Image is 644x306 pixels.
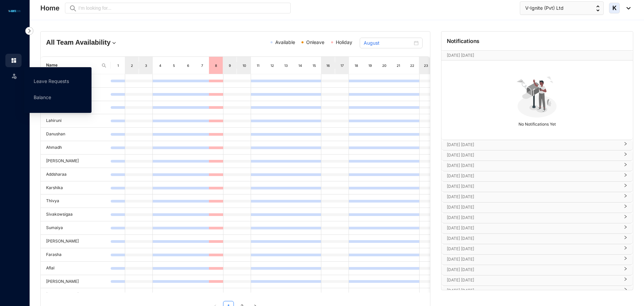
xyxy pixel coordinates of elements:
td: [PERSON_NAME] [41,155,111,168]
div: [DATE] [DATE] [441,161,633,171]
div: 6 [185,62,191,69]
span: right [623,144,628,146]
td: [PERSON_NAME] [41,288,111,302]
img: logo [7,9,22,13]
div: 20 [382,62,387,69]
div: 8 [213,62,219,69]
div: 2 [129,62,135,69]
div: [DATE] [DATE] [441,213,633,223]
div: Preview [69,4,77,12]
p: Home [40,3,60,13]
p: [DATE] [DATE] [447,193,619,200]
td: Ahmadh [41,141,111,155]
div: 4 [157,62,163,69]
img: dropdown-black.8e83cc76930a90b1a4fdb6d089b7bf3a.svg [623,7,631,9]
div: [DATE] [DATE] [441,244,633,254]
span: right [623,269,628,271]
p: [DATE] [DATE] [447,204,619,211]
p: [DATE] [DATE] [447,162,619,169]
div: 18 [354,62,359,69]
p: [DATE] [DATE] [447,173,619,179]
span: right [623,259,628,260]
span: right [623,155,628,156]
div: [DATE] [DATE] [441,286,633,296]
span: right [623,196,628,198]
p: [DATE] [DATE] [447,246,619,252]
div: 23 [424,62,429,69]
div: 22 [409,62,415,69]
input: I’m looking for... [78,4,287,12]
p: [DATE] [DATE] [447,152,619,159]
div: 3 [143,62,149,69]
span: right [623,238,628,239]
div: 13 [283,62,289,69]
td: Aflal [41,262,111,275]
div: [DATE] [DATE] [441,234,633,244]
td: Sivakowsigaa [41,208,111,221]
span: right [623,176,628,177]
img: search.8ce656024d3affaeffe32e5b30621cb7.svg [101,63,107,68]
td: Farasha [41,248,111,262]
span: Available [275,39,295,45]
span: right [623,186,628,187]
div: 10 [242,62,247,69]
div: [DATE] [DATE] [441,192,633,202]
p: [DATE] [DATE] [447,266,619,273]
span: right [623,207,628,208]
div: 9 [227,62,233,69]
div: 17 [339,62,345,69]
p: [DATE] [DATE] [447,183,619,190]
div: [DATE] [DATE] [441,171,633,181]
p: [DATE] [DATE] [447,225,619,231]
p: [DATE] [DATE] [447,235,619,242]
div: 1 [115,62,121,69]
a: Balance [34,94,51,100]
div: [DATE] [DATE] [441,275,633,286]
div: 14 [297,62,303,69]
img: nav-icon-right.af6afadce00d159da59955279c43614e.svg [25,27,33,35]
div: 15 [312,62,317,69]
p: No Notifications Yet [443,119,631,128]
div: 11 [255,62,261,69]
div: [DATE] [DATE] [441,182,633,192]
p: [DATE] [DATE] [447,277,619,283]
p: [DATE] [DATE] [447,287,619,294]
div: 21 [396,62,401,69]
div: 19 [367,62,373,69]
p: [DATE] [DATE] [447,52,614,59]
p: Notifications [447,37,480,45]
h4: All Team Availability [46,38,172,47]
span: Onleave [306,39,324,45]
td: [PERSON_NAME] [41,235,111,248]
div: [DATE] [DATE] [441,223,633,233]
div: [DATE] [DATE][DATE] [441,51,633,60]
td: Addsharaa [41,168,111,181]
span: Name [46,62,99,69]
img: home.c6720e0a13eba0172344.svg [11,57,17,63]
span: K [612,5,617,11]
span: right [623,165,628,167]
div: [DATE] [DATE] [441,150,633,161]
img: up-down-arrow.74152d26bf9780fbf563ca9c90304185.svg [596,5,600,11]
span: Holiday [336,39,352,45]
p: [DATE] [DATE] [447,256,619,263]
div: 5 [171,62,177,69]
td: Danushan [41,128,111,141]
a: Leave Requests [34,78,69,84]
span: right [623,228,628,229]
span: V-Ignite (Pvt) Ltd [525,4,564,12]
div: [DATE] [DATE] [441,203,633,213]
td: Sumaiya [41,221,111,235]
span: right [623,249,628,250]
td: Thivya [41,194,111,208]
div: [DATE] [DATE] [441,140,633,150]
img: no-notification-yet.99f61bb71409b19b567a5111f7a484a1.svg [514,73,560,119]
img: dropdown.780994ddfa97fca24b89f58b1de131fa.svg [111,40,117,46]
div: 7 [200,62,205,69]
div: [DATE] [DATE] [441,265,633,275]
li: Home [5,54,22,67]
td: [PERSON_NAME] [41,275,111,289]
span: right [623,217,628,219]
button: V-Ignite (Pvt) Ltd [520,1,604,15]
td: Lahiruni [41,114,111,128]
